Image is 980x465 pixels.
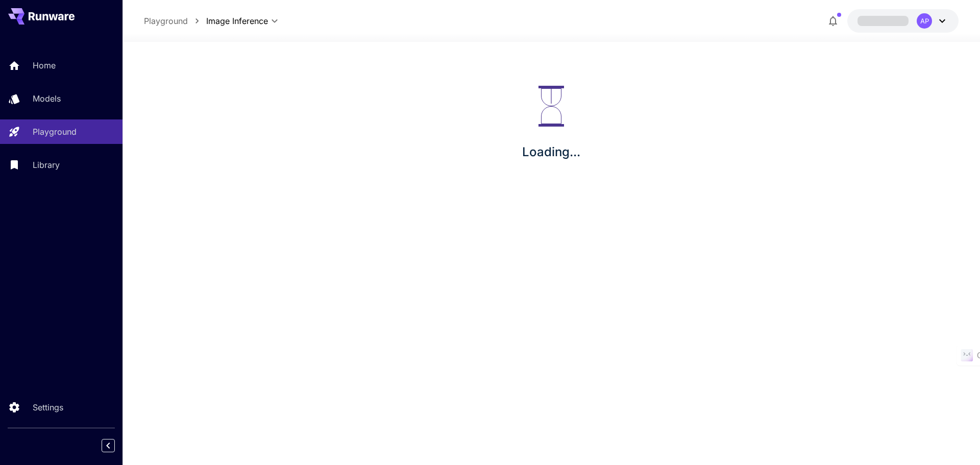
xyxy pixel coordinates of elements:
p: Settings [33,401,63,413]
p: Models [33,92,61,105]
button: AP [847,9,959,33]
div: Collapse sidebar [109,436,122,455]
div: AP [917,13,932,29]
a: Playground [144,15,188,27]
button: Collapse sidebar [102,439,115,452]
p: Library [33,159,60,171]
span: Image Inference [206,15,268,27]
p: Loading... [522,143,580,161]
p: Playground [33,126,77,138]
nav: breadcrumb [144,15,206,27]
p: Home [33,59,56,71]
